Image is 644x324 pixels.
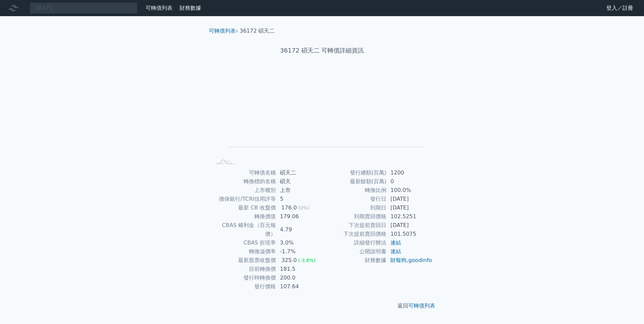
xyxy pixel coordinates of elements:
[280,256,298,265] div: 325.0
[212,265,276,273] td: 目前轉換價
[322,195,386,203] td: 發行日
[212,186,276,195] td: 上市櫃別
[212,273,276,282] td: 發行時轉換價
[212,247,276,256] td: 轉換溢價率
[276,282,322,291] td: 107.64
[408,257,432,263] a: goodinfo
[322,212,386,221] td: 到期賣回價格
[386,186,432,195] td: 100.0%
[212,168,276,177] td: 可轉債名稱
[386,256,432,265] td: ,
[386,168,432,177] td: 1200
[322,186,386,195] td: 轉換比例
[276,168,322,177] td: 碩天二
[386,203,432,212] td: [DATE]
[610,292,644,324] iframe: Chat Widget
[30,2,137,14] input: 搜尋可轉債 代號／名稱
[212,221,276,238] td: CBAS 權利金（百元報價）
[386,221,432,230] td: [DATE]
[390,248,401,255] a: 連結
[322,177,386,186] td: 最新餘額(百萬)
[203,302,441,310] p: 返回
[386,230,432,238] td: 101.5075
[386,212,432,221] td: 102.5251
[386,177,432,186] td: 0
[240,27,275,35] li: 36172 碩天二
[276,221,322,238] td: 4.79
[390,257,407,263] a: 財報狗
[322,221,386,230] td: 下次提前賣回日
[322,230,386,238] td: 下次提前賣回價格
[276,195,322,203] td: 5
[298,205,309,210] span: (0%)
[276,265,322,273] td: 181.5
[390,239,401,246] a: 連結
[280,203,298,212] div: 176.0
[322,247,386,256] td: 公開說明書
[180,5,201,11] a: 財務數據
[408,302,435,309] a: 可轉債列表
[322,203,386,212] td: 到期日
[146,5,172,11] a: 可轉債列表
[386,195,432,203] td: [DATE]
[203,46,441,55] h1: 36172 碩天二 可轉債詳細資訊
[276,186,322,195] td: 上市
[276,212,322,221] td: 179.06
[322,238,386,247] td: 詳細發行辦法
[276,247,322,256] td: -1.7%
[212,256,276,265] td: 最新股票收盤價
[298,258,316,263] span: (-3.8%)
[209,28,236,34] a: 可轉債列表
[212,212,276,221] td: 轉換價值
[212,177,276,186] td: 轉換標的名稱
[276,177,322,186] td: 碩天
[322,168,386,177] td: 發行總額(百萬)
[610,292,644,324] div: 聊天小工具
[209,27,238,35] li: ›
[601,3,639,13] a: 登入／註冊
[212,203,276,212] td: 最新 CB 收盤價
[212,195,276,203] td: 擔保銀行/TCRI信用評等
[276,273,322,282] td: 200.0
[212,238,276,247] td: CBAS 折現率
[223,76,425,157] g: Chart
[212,282,276,291] td: 發行價格
[276,238,322,247] td: 3.0%
[322,256,386,265] td: 財務數據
